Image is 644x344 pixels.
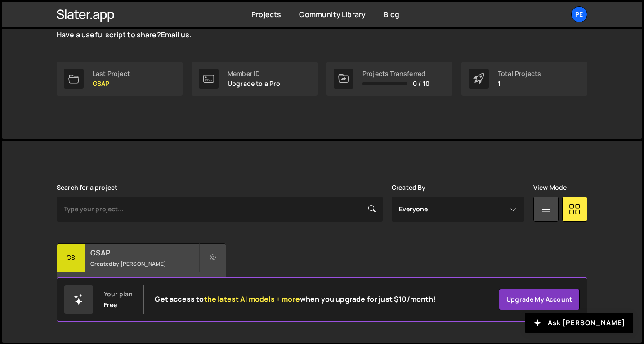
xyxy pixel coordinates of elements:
label: Created By [392,184,426,191]
div: Your plan [104,290,133,298]
span: the latest AI models + more [204,294,300,304]
button: Ask [PERSON_NAME] [525,313,633,333]
a: Last Project GSAP [57,62,183,96]
div: No pages have been added to this project [57,272,226,299]
small: Created by [PERSON_NAME] [90,260,199,268]
a: Projects [251,9,281,19]
span: 0 / 10 [413,80,429,87]
p: GSAP [93,80,130,87]
p: Upgrade to a Pro [228,80,281,87]
label: Search for a project [57,184,117,191]
div: Total Projects [498,70,541,77]
a: Upgrade my account [499,289,580,310]
div: Projects Transferred [362,70,429,77]
h2: Get access to when you upgrade for just $10/month! [155,295,436,304]
a: Blog [384,9,399,19]
p: 1 [498,80,541,87]
input: Type your project... [57,197,383,222]
a: GS GSAP Created by [PERSON_NAME] No pages have been added to this project [57,243,226,299]
a: Pe [571,6,587,22]
div: Free [104,301,117,308]
div: GS [57,244,85,272]
a: Community Library [299,9,366,19]
a: Email us [161,30,189,40]
label: View Mode [533,184,567,191]
div: Member ID [228,70,281,77]
div: Last Project [93,70,130,77]
h2: GSAP [90,248,199,258]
